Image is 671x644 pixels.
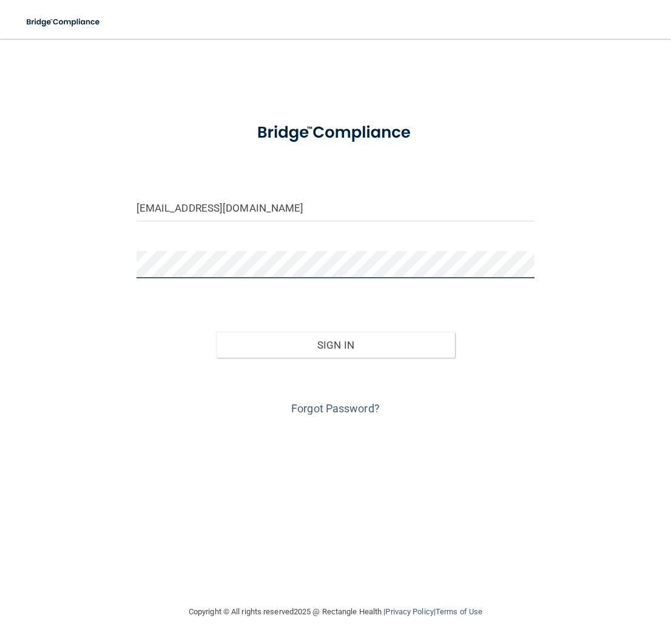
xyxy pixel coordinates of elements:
[240,112,430,154] img: bridge_compliance_login_screen.278c3ca4.svg
[385,607,433,616] a: Privacy Policy
[436,607,482,616] a: Terms of Use
[18,10,109,35] img: bridge_compliance_login_screen.278c3ca4.svg
[216,332,455,358] button: Sign In
[137,194,535,221] input: Email
[114,592,557,631] div: Copyright © All rights reserved 2025 @ Rectangle Health | |
[291,402,380,415] a: Forgot Password?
